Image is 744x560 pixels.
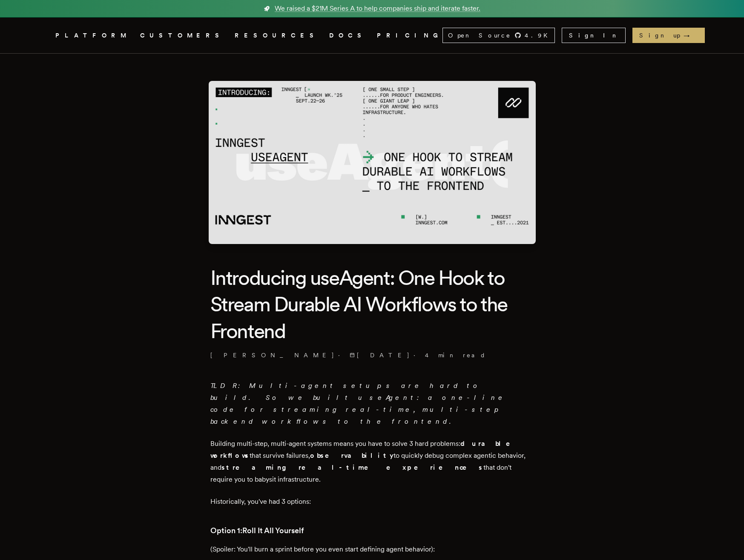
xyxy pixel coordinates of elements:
[210,264,534,344] h1: Introducing useAgent: One Hook to Stream Durable AI Workflows to the Frontend
[210,351,335,359] a: [PERSON_NAME]
[448,31,511,40] span: Open Source
[350,351,410,359] span: [DATE]
[209,81,536,244] img: Featured image for Introducing useAgent: One Hook to Stream Durable AI Workflows to the Frontend ...
[210,525,534,537] h3: Option 1:
[275,3,480,14] span: We raised a $21M Series A to help companies ship and iterate faster.
[525,31,553,40] span: 4.9 K
[210,543,534,555] p: (Spoiler: You'll burn a sprint before you even start defining agent behavior):
[235,30,319,41] button: RESOURCES
[210,382,506,425] em: TLDR: Multi-agent setups are hard to build. So we built useAgent: a one-line code for streaming r...
[632,28,705,43] a: Sign up
[55,30,130,41] button: PLATFORM
[242,526,304,535] strong: Roll It All Yourself
[377,30,442,41] a: PRICING
[310,451,394,459] strong: observability
[140,30,224,41] a: CUSTOMERS
[210,351,534,359] p: · ·
[210,438,534,485] p: Building multi-step, multi-agent systems means you have to solve 3 hard problems: that survive fa...
[562,28,626,43] a: Sign In
[425,351,486,359] span: 4 min read
[221,463,483,471] strong: streaming real-time experiences
[329,30,367,41] a: DOCS
[32,17,713,53] nav: Global
[210,496,534,508] p: Historically, you've had 3 options:
[684,31,698,40] span: →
